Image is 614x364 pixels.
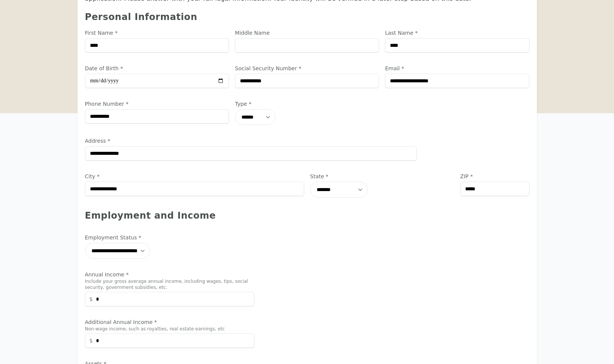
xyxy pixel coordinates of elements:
p: Include your gross average annual income, including wages, tips, social security, government subs... [85,278,254,290]
label: First Name * [85,29,229,37]
label: Middle Name [235,29,379,37]
label: Email * [385,65,529,72]
label: Additional Annual Income * [85,318,254,326]
label: Date of Birth * [85,65,229,72]
span: Personal Information [85,12,198,22]
label: Phone Number * [85,100,229,108]
label: Type * [235,100,342,108]
label: State * [310,173,454,180]
label: Social Security Number * [235,65,379,72]
label: Annual Income * [85,271,254,278]
div: Employment and Income [85,210,529,222]
label: Last Name * [385,29,529,37]
label: Address * [85,137,417,145]
label: City * [85,173,304,180]
p: Non-wage income, such as royalties, real estate earnings, etc [85,326,254,332]
label: Employment Status * [85,234,254,241]
label: ZIP * [460,173,529,180]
